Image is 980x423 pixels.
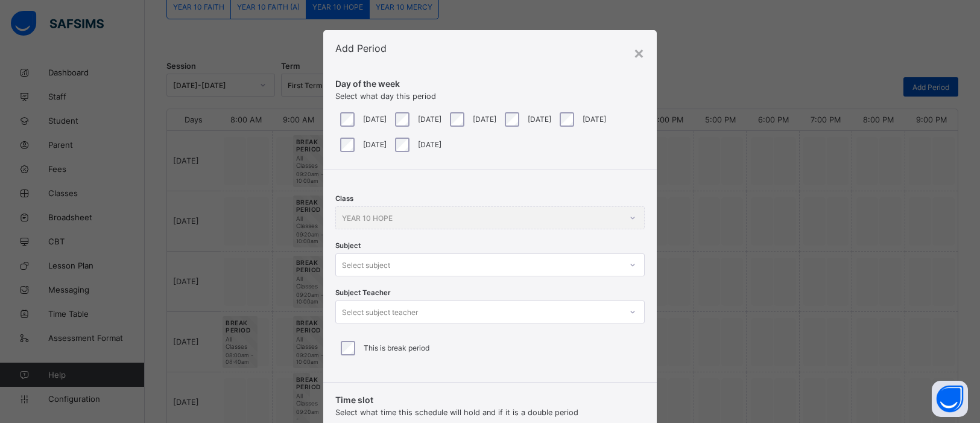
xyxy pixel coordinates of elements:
div: Select subject [342,253,390,276]
label: [DATE] [363,140,387,149]
label: [DATE] [473,115,496,124]
span: Subject Teacher [335,288,391,297]
label: This is break period [364,343,429,352]
label: [DATE] [363,115,387,124]
span: Day of the week [335,78,645,89]
span: Select what time this schedule will hold and if it is a double period [335,408,578,417]
span: Select what day this period [335,92,436,101]
span: Subject [335,241,361,250]
span: Time slot [335,395,645,405]
button: Open asap [932,381,968,417]
label: [DATE] [418,140,441,149]
span: Class [335,194,353,203]
label: [DATE] [418,115,441,124]
div: × [633,42,645,63]
span: Add Period [335,42,387,54]
div: Select subject teacher [342,301,418,323]
label: [DATE] [528,115,551,124]
label: [DATE] [583,115,606,124]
